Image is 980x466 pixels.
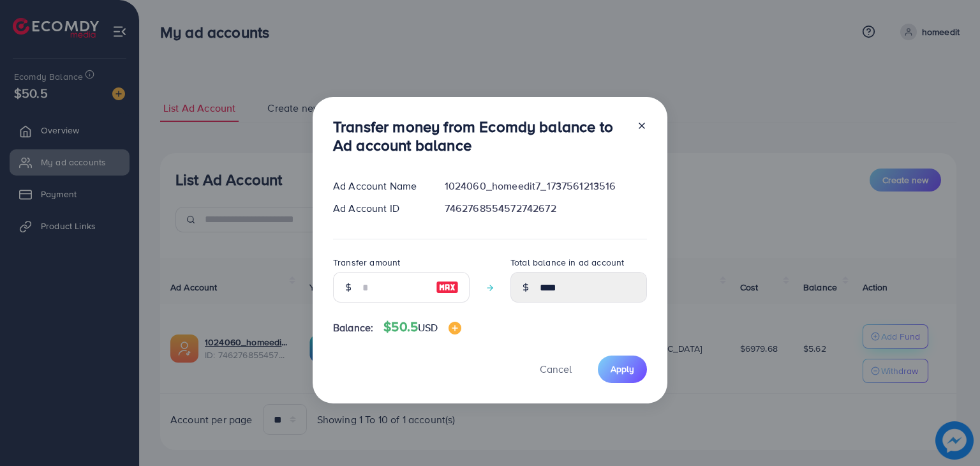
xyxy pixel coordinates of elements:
span: Cancel [540,362,572,376]
h4: $50.5 [383,319,461,335]
div: Ad Account Name [323,179,434,193]
div: 1024060_homeedit7_1737561213516 [434,179,657,193]
button: Cancel [524,356,588,383]
button: Apply [598,356,647,383]
span: USD [418,320,438,334]
img: image [449,322,461,334]
span: Balance: [333,320,373,335]
img: image [436,280,459,295]
h3: Transfer money from Ecomdy balance to Ad account balance [333,117,627,154]
div: 7462768554572742672 [434,201,657,216]
div: Ad Account ID [323,201,434,216]
span: Apply [611,363,634,375]
label: Total balance in ad account [510,256,624,269]
label: Transfer amount [333,256,400,269]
